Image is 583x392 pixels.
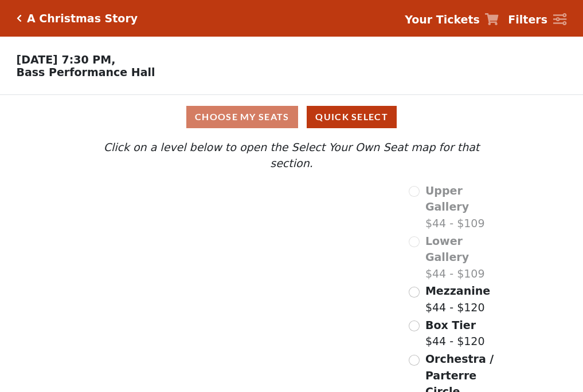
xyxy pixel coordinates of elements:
[136,188,265,219] path: Upper Gallery - Seats Available: 0
[425,283,490,315] label: $44 - $120
[425,319,476,331] span: Box Tier
[425,233,502,282] label: $44 - $109
[425,284,490,297] span: Mezzanine
[425,184,469,213] span: Upper Gallery
[425,317,485,350] label: $44 - $120
[425,183,502,232] label: $44 - $109
[405,11,499,28] a: Your Tickets
[208,295,338,373] path: Orchestra / Parterre Circle - Seats Available: 237
[405,13,480,26] strong: Your Tickets
[425,235,469,264] span: Lower Gallery
[508,11,566,28] a: Filters
[307,106,397,128] button: Quick Select
[146,213,282,256] path: Lower Gallery - Seats Available: 0
[81,139,502,172] p: Click on a level below to open the Select Your Own Seat map for that section.
[508,13,547,26] strong: Filters
[27,12,138,25] h5: A Christmas Story
[17,14,22,22] a: Click here to go back to filters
